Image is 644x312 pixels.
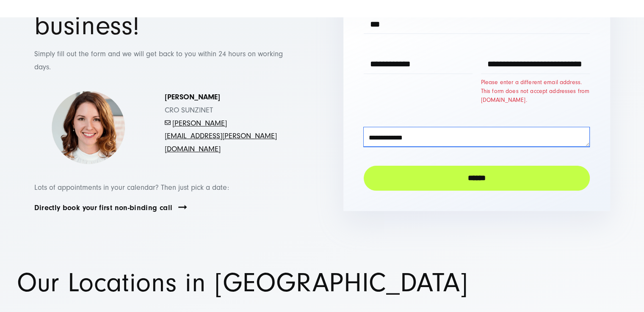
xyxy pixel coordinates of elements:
[34,181,301,194] p: Lots of appointments in your calendar? Then just pick a date:
[34,49,283,71] span: Simply fill out the form and we will get back to you within 24 hours on working days.
[165,119,277,153] a: [PERSON_NAME][EMAIL_ADDRESS][PERSON_NAME][DOMAIN_NAME]
[165,93,220,101] strong: [PERSON_NAME]
[171,119,172,128] span: -
[165,91,284,156] p: CRO SUNZINET
[17,270,627,296] h1: Our Locations in [GEOGRAPHIC_DATA]
[34,203,173,213] a: Directly book your first non-binding call
[51,91,125,165] img: Simona-kontakt-page-picture
[481,78,590,105] label: Please enter a different email address. This form does not accept addresses from [DOMAIN_NAME].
